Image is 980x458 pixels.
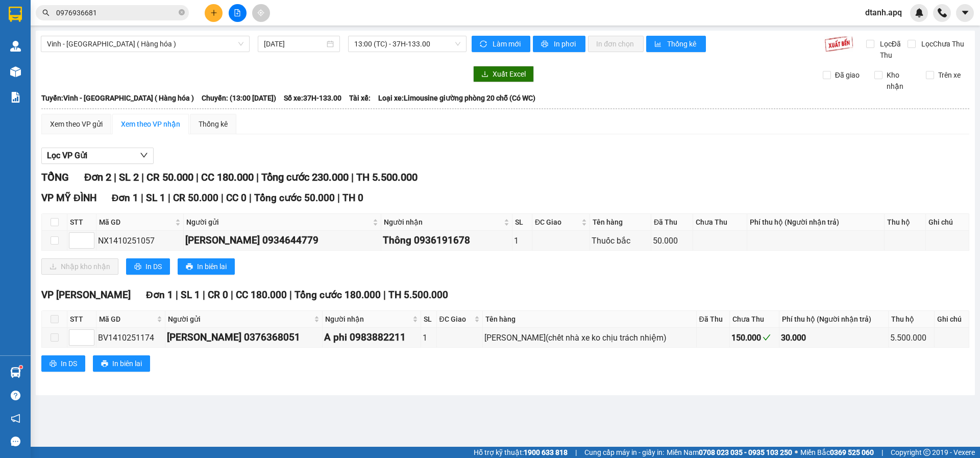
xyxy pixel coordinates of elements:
span: Vinh - Hà Nội ( Hàng hóa ) [47,36,243,52]
div: A phi 0983882211 [324,330,419,345]
span: | [221,192,224,204]
th: Chưa Thu [693,214,747,231]
span: message [11,437,20,446]
span: Lọc Chưa Thu [917,38,966,50]
input: Tìm tên, số ĐT hoặc mã đơn [56,7,177,18]
th: STT [67,214,96,231]
div: 30.000 [781,331,887,344]
span: | [176,289,178,301]
th: Tên hàng [590,214,651,231]
button: caret-down [956,4,974,22]
th: Đã Thu [697,311,730,328]
span: CR 0 [208,289,228,301]
button: aim [252,4,270,22]
span: SL 2 [119,171,139,183]
span: aim [257,9,264,16]
span: Thống kê [667,38,698,50]
span: Miền Nam [667,447,792,458]
button: downloadXuất Excel [473,66,534,82]
span: Tổng cước 230.000 [261,171,349,183]
span: In biên lai [197,261,227,272]
button: printerIn biên lai [178,258,235,275]
img: logo-vxr [9,7,22,22]
span: ĐC Giao [535,216,579,228]
span: TH 0 [342,192,363,204]
th: Chưa Thu [730,311,779,328]
span: | [289,289,292,301]
span: Người nhận [384,216,502,228]
span: check [763,333,771,342]
span: Làm mới [493,38,522,50]
span: search [42,9,50,16]
span: Cung cấp máy in - giấy in: [584,447,664,458]
span: close-circle [179,8,185,18]
button: printerIn biên lai [93,355,150,372]
th: Phí thu hộ (Người nhận trả) [747,214,885,231]
th: Phí thu hộ (Người nhận trả) [779,311,889,328]
span: printer [134,263,141,271]
span: Miền Bắc [800,447,874,458]
span: TH 5.500.000 [356,171,418,183]
span: 13:00 (TC) - 37H-133.00 [354,36,460,52]
span: Người gửi [168,314,312,325]
img: warehouse-icon [10,66,21,77]
span: download [481,70,488,79]
span: | [141,192,143,204]
strong: 1900 633 818 [524,448,568,456]
span: SL 1 [181,289,200,301]
img: warehouse-icon [10,367,21,378]
span: In phơi [554,38,577,50]
span: | [351,171,354,183]
img: icon-new-feature [915,8,924,17]
div: 150.000 [731,331,777,344]
span: | [575,447,577,458]
div: 5.500.000 [890,331,933,344]
th: Tên hàng [483,311,697,328]
span: | [141,171,144,183]
span: Kho nhận [883,69,918,92]
span: sync [480,40,488,49]
span: Mã GD [99,314,155,325]
span: Số xe: 37H-133.00 [284,92,341,104]
div: BV1410251174 [98,331,163,344]
span: copyright [923,449,930,456]
span: Loại xe: Limousine giường phòng 20 chỗ (Có WC) [378,92,535,104]
th: SL [512,214,532,231]
span: VP [PERSON_NAME] [41,289,131,301]
span: dtanh.apq [857,6,910,19]
span: bar-chart [654,40,663,49]
span: | [881,447,883,458]
span: CR 50.000 [173,192,218,204]
th: Thu hộ [889,311,935,328]
div: 50.000 [653,234,692,247]
div: [PERSON_NAME] 0934644779 [185,233,379,248]
span: In DS [61,358,77,369]
button: syncLàm mới [472,36,530,52]
span: | [383,289,386,301]
span: Người nhận [325,314,410,325]
span: CC 180.000 [236,289,287,301]
span: close-circle [179,9,185,15]
span: Tổng cước 180.000 [295,289,381,301]
span: Đơn 1 [112,192,139,204]
span: Xuất Excel [493,68,526,80]
span: ĐC Giao [439,314,472,325]
strong: 0369 525 060 [830,448,874,456]
span: Hỗ trợ kỹ thuật: [474,447,568,458]
div: Xem theo VP nhận [121,118,180,130]
span: | [231,289,233,301]
span: | [196,171,199,183]
div: Thống kê [199,118,228,130]
div: Thuốc bắc [592,234,649,247]
img: phone-icon [938,8,947,17]
span: printer [541,40,550,49]
span: In biên lai [112,358,142,369]
span: In DS [145,261,162,272]
span: Tài xế: [349,92,371,104]
span: TỔNG [41,171,69,183]
span: Trên xe [934,69,965,81]
span: question-circle [11,391,20,400]
span: CC 180.000 [201,171,254,183]
span: | [114,171,116,183]
span: SL 1 [146,192,165,204]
